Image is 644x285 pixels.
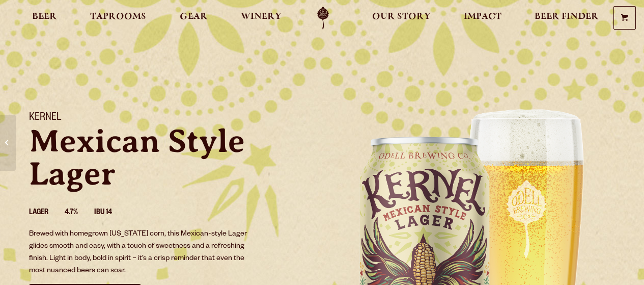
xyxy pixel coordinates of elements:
span: Our Story [372,13,431,21]
a: Beer Finder [528,7,605,30]
li: 4.7% [65,206,94,220]
a: Taprooms [83,7,153,30]
li: IBU 14 [94,206,128,220]
span: Impact [464,13,501,21]
a: Beer [25,7,64,30]
span: Gear [180,13,208,21]
a: Odell Home [304,7,342,30]
span: Beer Finder [535,13,599,21]
p: Brewed with homegrown [US_STATE] corn, this Mexican-style Lager glides smooth and easy, with a to... [29,228,254,277]
li: Lager [29,206,65,220]
a: Gear [173,7,214,30]
a: Impact [457,7,508,30]
h1: Kernel [29,112,310,125]
p: Mexican Style Lager [29,125,310,190]
a: Our Story [366,7,437,30]
span: Winery [241,13,282,21]
span: Taprooms [90,13,146,21]
a: Winery [234,7,288,30]
span: Beer [32,13,57,21]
